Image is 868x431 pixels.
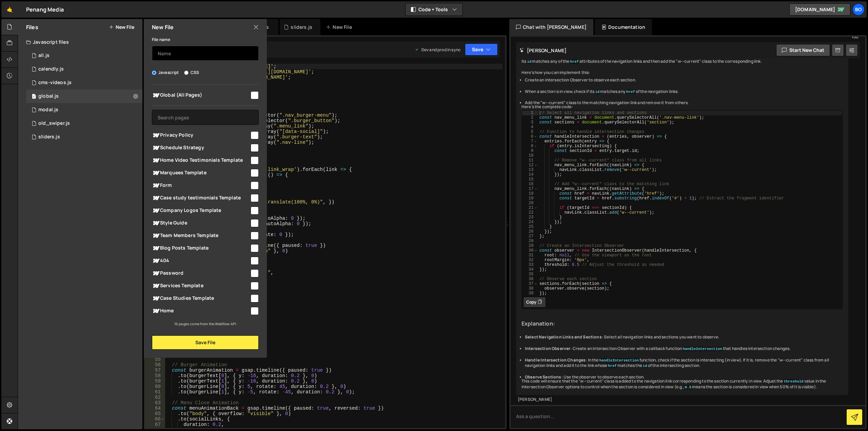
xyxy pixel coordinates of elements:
[522,153,538,158] div: 10
[1,1,18,18] a: 🤙
[406,3,462,16] button: Code + Tools
[32,94,36,100] span: 1
[522,177,538,182] div: 15
[26,130,142,144] div: sliders.js
[522,205,538,210] div: 21
[776,44,830,56] button: Start new chat
[152,169,250,177] span: Marquees Template
[519,47,567,54] h2: [PERSON_NAME]
[145,416,165,422] div: 66
[38,66,64,72] div: calendly.js
[26,62,142,76] div: 6155/14966.js
[525,334,843,340] li: : Select all navigation links and sections you want to observe.
[599,358,639,363] code: handleIntersection
[789,3,850,16] a: [DOMAIN_NAME]
[152,144,250,152] span: Schedule Strategy
[525,357,586,363] strong: Handle Intersection Changes
[26,90,142,103] div: 6155/14218.js
[522,215,538,220] div: 23
[852,3,865,16] div: Bo
[145,400,165,406] div: 63
[145,411,165,416] div: 65
[569,59,579,64] code: href
[522,182,538,187] div: 16
[38,53,50,59] div: all.js
[26,117,142,130] div: old_swiper.js
[109,24,134,30] button: New File
[152,194,250,202] span: Case study testimonials Template
[152,282,250,290] span: Services Template
[174,321,236,326] small: 16 pages come from the Webflow API
[184,71,189,75] input: CSS
[145,368,165,373] div: 57
[522,281,538,286] div: 37
[152,71,156,75] input: Javascript
[26,76,142,90] div: 6155/14679.js
[38,93,59,99] div: global.js
[521,320,843,327] h3: Explanation:
[152,36,170,43] label: File name
[152,46,259,61] input: Name
[145,422,165,427] div: 67
[522,196,538,201] div: 19
[522,168,538,172] div: 13
[525,357,843,369] li: : In the function, check if the section is intersecting (in view). If it is, remove the "w--curre...
[152,23,174,31] h2: New File
[522,234,538,239] div: 27
[529,33,858,40] div: You
[152,181,250,190] span: Form
[525,334,602,340] strong: Select Navigation Links and Sections
[525,346,570,351] strong: Intersection Observer
[152,110,259,125] input: Search pages
[152,69,179,76] label: Javascript
[152,257,250,265] span: 404
[152,269,250,277] span: Password
[522,134,538,139] div: 6
[522,253,538,258] div: 31
[518,397,847,403] div: [PERSON_NAME]
[525,89,843,95] li: When a section is in view, check if its matches any of the navigation links.
[684,385,692,390] code: 0.5
[522,210,538,215] div: 22
[523,297,546,308] button: Copy
[26,49,142,62] div: 6155/32900.js
[184,69,199,76] label: CSS
[522,139,538,144] div: 7
[145,384,165,389] div: 60
[522,163,538,168] div: 12
[38,134,60,140] div: sliders.js
[522,125,538,130] div: 4
[522,115,538,120] div: 2
[525,374,561,380] strong: Observe Sections
[522,144,538,149] div: 8
[522,272,538,277] div: 35
[525,374,843,380] li: : Use the observer to observe each section.
[145,389,165,395] div: 61
[152,294,250,302] span: Case Studies Template
[145,395,165,400] div: 62
[152,207,250,215] span: Company Logos Template
[522,277,538,281] div: 36
[522,229,538,234] div: 26
[522,239,538,243] div: 28
[522,267,538,272] div: 34
[145,362,165,368] div: 56
[522,224,538,229] div: 25
[522,201,538,205] div: 20
[682,347,723,351] code: handleIntersection
[152,91,250,99] span: Global (All Pages)
[525,77,843,83] li: Create an Intersection Observer to observe each section.
[145,406,165,411] div: 64
[521,77,843,380] ul: Here's the complete code:
[38,107,58,113] div: modal.js
[145,378,165,384] div: 59
[152,156,250,164] span: Home Video Testimonials Template
[626,90,636,94] code: href
[522,243,538,248] div: 29
[525,346,843,352] li: : Create an Intersection Observer with a callback function that handles intersection changes.
[522,111,538,115] div: 1
[522,258,538,262] div: 32
[522,220,538,224] div: 24
[522,130,538,134] div: 5
[522,158,538,163] div: 11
